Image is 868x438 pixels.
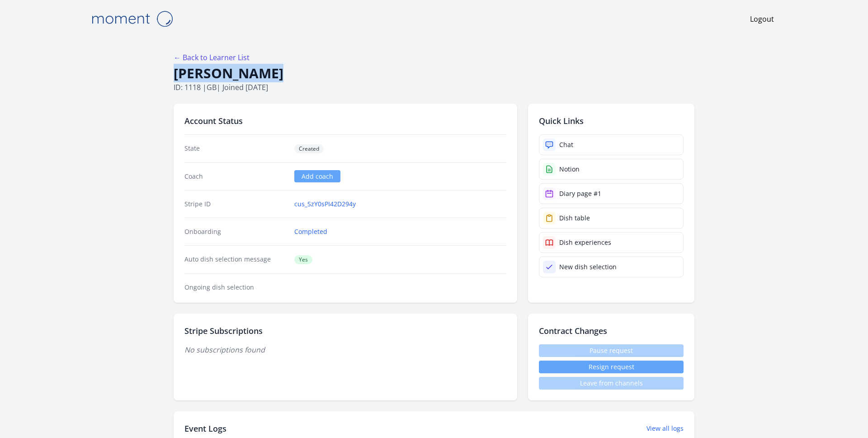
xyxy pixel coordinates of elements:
[184,172,287,181] dt: Coach
[559,214,590,223] div: Dish table
[174,65,694,82] h1: [PERSON_NAME]
[539,208,684,229] a: Dish table
[184,344,506,355] p: No subscriptions found
[539,134,684,155] a: Chat
[539,377,684,390] span: Leave from channels
[184,324,506,337] h2: Stripe Subscriptions
[294,144,324,153] span: Created
[539,344,684,357] span: Pause request
[559,165,580,174] div: Notion
[294,200,356,209] a: cus_SzY0sPI42D294y
[184,255,287,264] dt: Auto dish selection message
[559,238,611,247] div: Dish experiences
[184,227,287,236] dt: Onboarding
[539,159,684,180] a: Notion
[294,255,312,264] span: Yes
[539,232,684,253] a: Dish experiences
[559,140,573,149] div: Chat
[559,189,601,198] div: Diary page #1
[184,144,287,153] dt: State
[539,324,684,337] h2: Contract Changes
[294,170,340,182] a: Add coach
[646,424,684,433] a: View all logs
[539,257,684,277] a: New dish selection
[539,114,684,127] h2: Quick Links
[539,183,684,204] a: Diary page #1
[294,227,327,236] a: Completed
[539,361,684,373] button: Resign request
[184,283,287,292] dt: Ongoing dish selection
[559,262,617,271] div: New dish selection
[184,422,226,435] h2: Event Logs
[184,200,287,209] dt: Stripe ID
[174,82,694,93] p: ID: 1118 | | Joined [DATE]
[174,52,250,62] a: ← Back to Learner List
[207,82,217,92] span: gb
[87,7,177,30] img: Moment
[184,114,506,127] h2: Account Status
[750,14,774,24] a: Logout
